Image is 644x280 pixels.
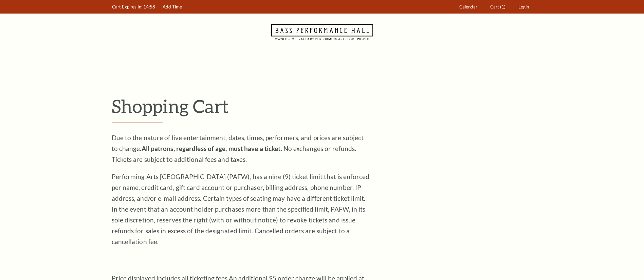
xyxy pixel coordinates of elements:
a: Add Time [159,0,185,14]
p: Shopping Cart [112,95,533,117]
a: Login [515,0,532,14]
a: Cart (1) [487,0,509,14]
p: Performing Arts [GEOGRAPHIC_DATA] (PAFW), has a nine (9) ticket limit that is enforced per name, ... [112,171,370,247]
span: Calendar [459,4,477,9]
span: Cart [490,4,499,9]
span: 14:58 [143,4,155,9]
strong: All patrons, regardless of age, must have a ticket [142,145,281,152]
span: Due to the nature of live entertainment, dates, times, performers, and prices are subject to chan... [112,134,364,163]
span: Cart Expires In: [112,4,142,9]
a: Calendar [456,0,480,14]
span: Login [518,4,529,9]
span: (1) [500,4,505,9]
